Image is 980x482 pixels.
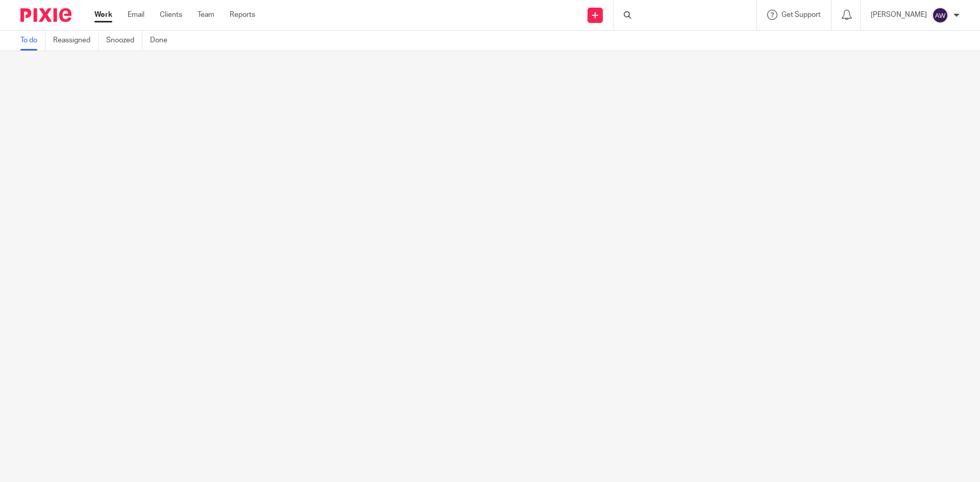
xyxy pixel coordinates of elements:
a: Email [128,10,144,20]
a: Snoozed [106,31,142,50]
a: To do [20,31,45,50]
a: Clients [160,10,182,20]
p: [PERSON_NAME] [871,10,927,20]
a: Done [150,31,175,50]
img: Pixie [20,8,71,22]
a: Reassigned [53,31,99,50]
span: Get Support [781,11,821,18]
a: Reports [230,10,255,20]
img: svg%3E [932,7,948,23]
a: Team [198,10,214,20]
a: Work [94,10,112,20]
